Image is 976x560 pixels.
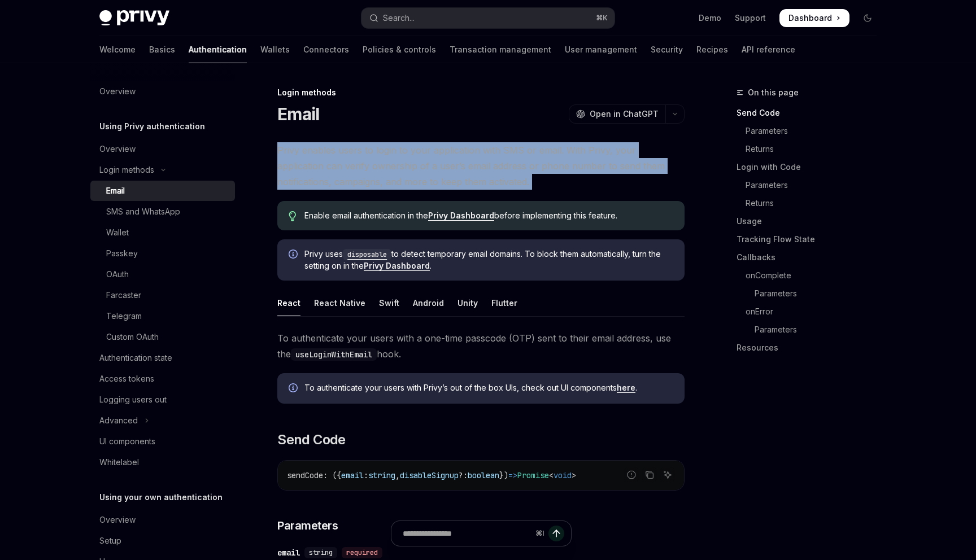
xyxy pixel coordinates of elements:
div: Telegram [106,309,142,323]
div: Custom OAuth [106,330,159,344]
button: Open in ChatGPT [569,104,665,124]
div: React Native [314,290,365,316]
a: Dashboard [779,9,849,27]
button: Send message [548,526,564,541]
span: Privy enables users to login to your application with SMS or email. With Privy, your application ... [277,142,685,190]
div: Login methods [99,163,154,177]
a: Recipes [696,36,728,63]
a: onComplete [737,266,886,285]
a: Privy Dashboard [364,261,430,271]
div: Wallet [106,226,129,239]
span: ?: [459,470,468,480]
span: void [554,470,572,480]
span: }) [499,470,508,480]
span: > [572,470,576,480]
span: => [508,470,517,480]
a: Farcaster [90,285,235,305]
span: , [395,470,400,480]
a: onError [737,303,886,321]
a: Parameters [737,176,886,194]
a: Welcome [99,36,136,63]
a: Parameters [737,321,886,339]
div: SMS and WhatsApp [106,205,180,218]
div: Android [413,290,444,316]
a: Demo [699,12,721,24]
div: Whitelabel [99,456,139,469]
div: Overview [99,513,136,527]
code: useLoginWithEmail [291,348,377,361]
div: Access tokens [99,372,154,386]
a: UI components [90,431,235,452]
code: disposable [343,249,391,260]
a: Transaction management [450,36,551,63]
img: dark logo [99,10,169,26]
div: React [277,290,300,316]
span: boolean [468,470,499,480]
div: Overview [99,85,136,98]
div: Search... [383,11,415,25]
input: Ask a question... [403,521,531,546]
button: Report incorrect code [624,467,639,482]
a: Passkey [90,243,235,264]
h1: Email [277,104,319,124]
a: Whitelabel [90,452,235,473]
span: string [368,470,395,480]
a: disposable [343,249,391,259]
div: UI components [99,435,155,448]
a: Setup [90,531,235,551]
a: Returns [737,140,886,158]
a: Parameters [737,285,886,303]
span: Enable email authentication in the before implementing this feature. [304,210,673,221]
div: Email [106,184,125,198]
a: Overview [90,510,235,530]
span: Parameters [277,518,338,533]
a: Returns [737,194,886,212]
h5: Using Privy authentication [99,120,205,133]
a: Logging users out [90,390,235,410]
span: : [364,470,368,480]
a: Callbacks [737,248,886,266]
span: disableSignup [400,470,459,480]
span: To authenticate your users with Privy’s out of the box UIs, check out UI components . [304,382,673,393]
a: Authentication [189,36,247,63]
a: Tracking Flow State [737,230,886,248]
a: Authentication state [90,348,235,368]
div: Passkey [106,247,138,260]
svg: Tip [289,211,297,221]
span: Privy uses to detect temporary email domains. To block them automatically, turn the setting on in... [304,248,673,272]
a: API reference [742,36,795,63]
span: email [341,470,364,480]
a: Parameters [737,122,886,140]
button: Copy the contents from the code block [642,467,657,482]
div: Setup [99,534,121,548]
button: Ask AI [660,467,675,482]
a: Overview [90,139,235,159]
a: Privy Dashboard [428,211,494,221]
a: Overview [90,81,235,102]
a: Access tokens [90,369,235,389]
a: Email [90,181,235,201]
a: SMS and WhatsApp [90,202,235,222]
a: Usage [737,212,886,230]
a: Telegram [90,306,235,326]
a: Send Code [737,104,886,122]
div: Farcaster [106,288,141,302]
span: < [549,470,554,480]
div: Login methods [277,87,685,98]
button: Toggle dark mode [859,9,877,27]
div: OAuth [106,268,129,281]
div: Unity [457,290,478,316]
div: Overview [99,142,136,156]
button: Open search [361,8,615,28]
span: Promise [517,470,549,480]
svg: Info [289,383,300,395]
a: Login with Code [737,158,886,176]
a: here [617,383,635,393]
span: To authenticate your users with a one-time passcode (OTP) sent to their email address, use the hook. [277,330,685,362]
a: Wallet [90,222,235,243]
span: sendCode [287,470,323,480]
h5: Using your own authentication [99,491,223,504]
a: OAuth [90,264,235,285]
span: Dashboard [788,12,832,24]
a: Custom OAuth [90,327,235,347]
